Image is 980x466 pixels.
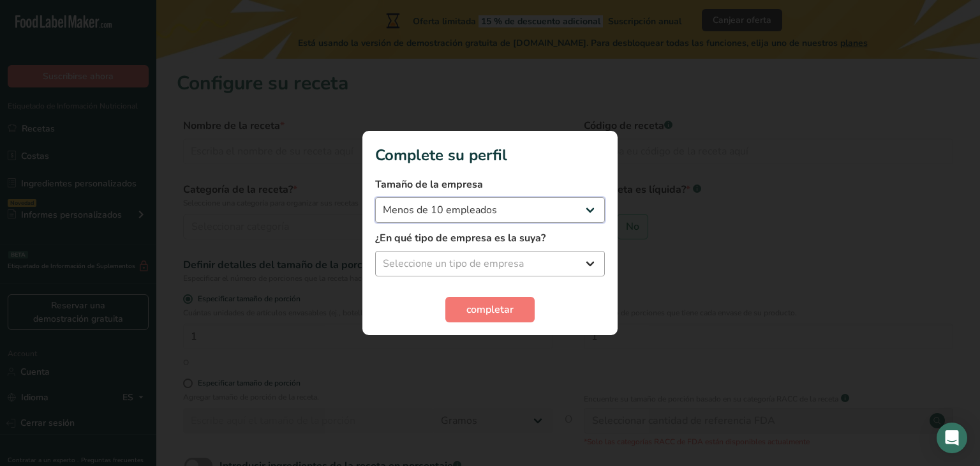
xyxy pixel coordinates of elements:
[375,230,605,246] label: ¿En qué tipo de empresa es la suya?
[375,177,605,192] label: Tamaño de la empresa
[466,302,514,317] span: completar
[937,423,967,453] div: Open Intercom Messenger
[375,144,605,167] h1: Complete su perfil
[445,297,535,322] button: completar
